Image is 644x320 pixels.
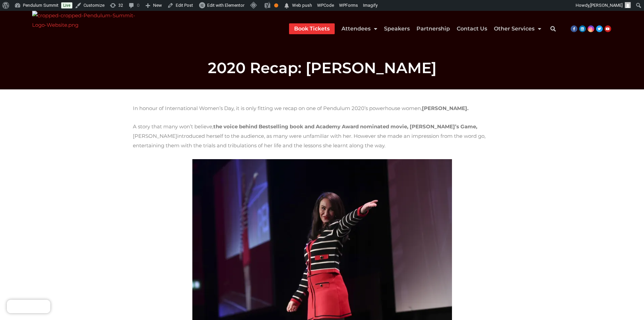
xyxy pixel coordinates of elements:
a: Speakers [384,23,410,34]
strong: the voice behind Bestselling book and Academy Award nominated movie, [PERSON_NAME]’s Game, [213,123,477,130]
span: [PERSON_NAME] [590,3,623,8]
a: Live [61,2,72,8]
a: Attendees [341,23,377,34]
strong: [PERSON_NAME]. [422,105,469,111]
a: Book Tickets [294,23,330,34]
img: cropped-cropped-Pendulum-Summit-Logo-Website.png [32,11,137,46]
p: In honour of International Women’s Day, it is only fitting we recap on one of Pendulum 2020’s pow... [133,104,511,113]
span:  [283,1,290,10]
a: Partnership [416,23,450,34]
div: Search [546,22,560,36]
span: Edit with Elementor [207,3,244,8]
a: Contact Us [457,23,487,34]
a: Other Services [494,23,541,34]
h1: 2020 Recap: [PERSON_NAME] [133,60,511,75]
div: OK [274,3,278,7]
p: A story that many won’t believe, [PERSON_NAME] [133,122,511,150]
iframe: Brevo live chat [7,300,50,313]
nav: Menu [289,23,541,34]
span: introduced herself to the audience, as many were unfamiliar with her. However she made an impress... [133,133,485,149]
